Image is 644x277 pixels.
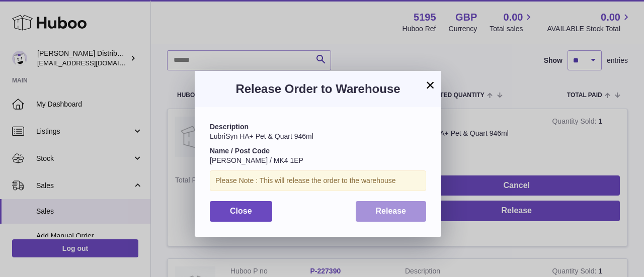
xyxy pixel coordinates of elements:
strong: Description [210,123,249,131]
span: LubriSyn HA+ Pet & Quart 946ml [210,132,313,140]
button: × [424,79,436,91]
span: Release [376,207,407,215]
span: Close [230,207,252,215]
span: [PERSON_NAME] / MK4 1EP [210,156,303,164]
strong: Name / Post Code [210,147,270,155]
button: Close [210,201,272,222]
h3: Release Order to Warehouse [210,81,426,97]
div: Please Note : This will release the order to the warehouse [210,170,426,191]
button: Release [356,201,427,222]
